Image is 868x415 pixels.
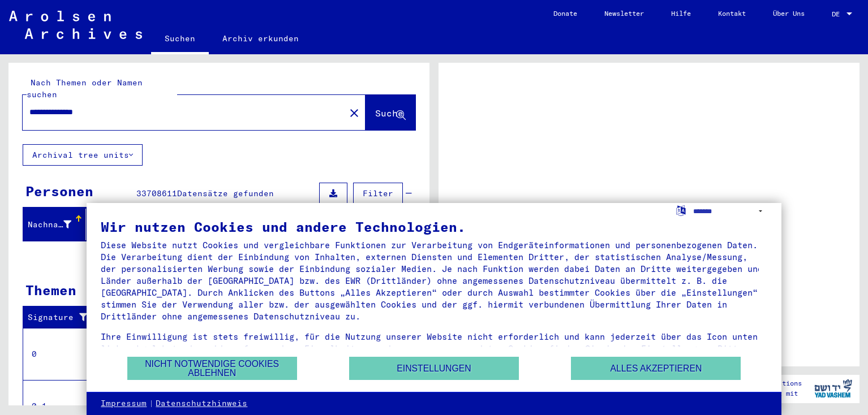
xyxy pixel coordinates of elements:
[28,312,92,323] div: Signature
[127,357,297,380] button: Nicht notwendige Cookies ablehnen
[101,398,147,409] a: Impressum
[349,357,519,380] button: Einstellungen
[86,209,149,240] mat-header-cell: Vorname
[9,11,142,39] img: Arolsen_neg.svg
[27,77,143,100] mat-label: Nach Themen oder Namen suchen
[28,219,71,231] div: Nachname
[675,205,687,215] label: Sprache auswählen
[28,309,104,327] div: Signature
[136,188,177,198] span: 33708611
[363,188,393,198] span: Filter
[375,107,403,119] span: Suche
[812,374,854,403] img: yv_logo.png
[151,25,209,54] a: Suchen
[209,25,312,52] a: Archiv erkunden
[28,215,85,234] div: Nachname
[101,220,767,234] div: Wir nutzen Cookies und andere Technologien.
[177,188,274,198] span: Datensätze gefunden
[347,106,361,120] mat-icon: close
[156,398,247,409] a: Datenschutzhinweis
[343,101,366,124] button: Clear
[571,357,741,380] button: Alles akzeptieren
[693,203,767,219] select: Sprache auswählen
[353,183,403,204] button: Filter
[366,95,415,130] button: Suche
[25,181,93,201] div: Personen
[23,328,101,380] td: 0
[25,280,76,300] div: Themen
[23,144,143,166] button: Archival tree units
[101,239,767,322] div: Diese Website nutzt Cookies und vergleichbare Funktionen zur Verarbeitung von Endgeräteinformatio...
[23,209,86,240] mat-header-cell: Nachname
[832,10,844,18] span: DE
[101,331,767,366] div: Ihre Einwilligung ist stets freiwillig, für die Nutzung unserer Website nicht erforderlich und ka...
